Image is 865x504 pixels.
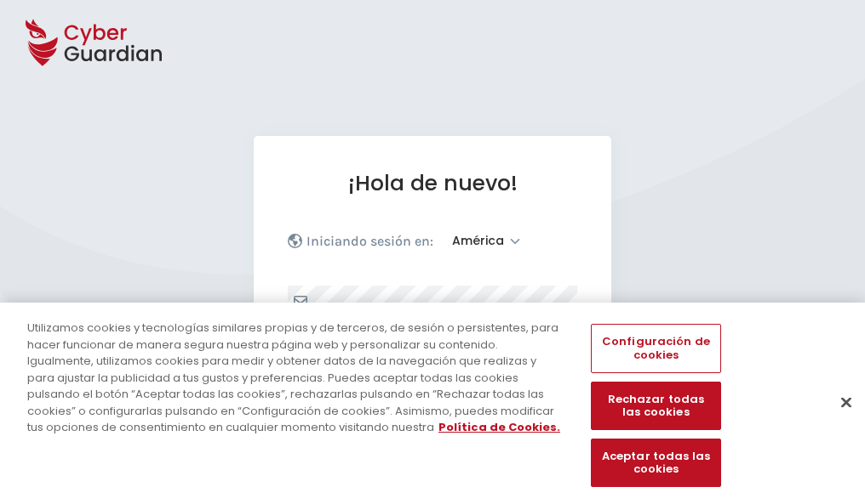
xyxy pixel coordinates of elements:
[438,419,560,435] a: Más información sobre su privacidad, se abre en una nueva pestaña
[306,233,433,250] p: Iniciando sesión en:
[591,324,720,372] button: Configuración de cookies, Abre el cuadro de diálogo del centro de preferencias.
[591,439,720,487] button: Aceptar todas las cookies
[591,382,720,430] button: Rechazar todas las cookies
[288,170,577,196] h1: ¡Hola de nuevo!
[828,383,865,421] button: Cerrar
[27,320,565,436] div: Utilizamos cookies y tecnologías similares propias y de terceros, de sesión o persistentes, para ...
